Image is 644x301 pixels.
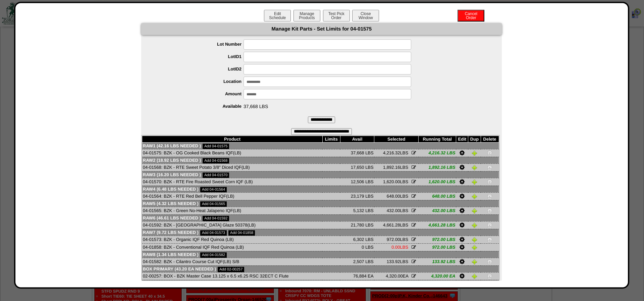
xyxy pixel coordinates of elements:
th: Product [142,136,322,142]
span: 1,620.00 [383,179,400,184]
td: 133.92 LBS [419,258,456,265]
td: 4,661.28 LBS [419,221,456,229]
th: Selected [374,136,419,142]
td: Raw2 (18.92 LBS needed ) [142,157,499,163]
td: 04-01564: BZK - RTE Red Bell Pepper IQF(LB) [142,192,322,200]
td: 23,179 LBS [340,192,374,200]
span: 37,668 LBS [155,101,502,109]
img: Delete Item [487,194,492,199]
span: LBS [387,237,408,242]
label: LotID2 [155,66,244,71]
td: 12,506 LBS [340,178,374,186]
span: 648.00 [387,194,400,199]
td: Box Primary (43.20 EA needed ) [142,265,499,272]
img: Delete Item [487,259,492,264]
td: 972.00 LBS [419,236,456,243]
img: Delete Item [487,222,492,228]
a: Add 04-01592 [203,216,229,221]
td: Raw1 (42.16 LBS needed ) [142,142,499,149]
td: Raw8 (1.34 LBS needed ) [142,251,499,258]
img: Delete Item [487,165,492,170]
img: Duplicate Item [472,150,477,156]
td: 04-01582: BZK - Cilantro Course Cut IQF(LB) S/B [142,258,322,265]
td: 04-01575: BZK - OG Cooked Black Beans IQF(LB) [142,149,322,157]
td: 04-01858: BZK - Conventional IQF Red Quinoa (LB) [142,243,322,251]
a: Add 04-01564 [200,187,227,192]
a: CloseWindow [352,15,380,20]
button: Test PickOrder [323,10,350,21]
td: 6,302 LBS [340,236,374,243]
span: 4,320.00 [386,273,403,279]
td: Tray (259.20 EA needed ) [142,280,499,287]
td: 37,668 LBS [340,149,374,157]
span: LBS [387,259,408,264]
td: 1,620.00 LBS [419,178,456,186]
td: Raw5 (4.32 LBS needed ) [142,200,499,207]
span: LBS [383,179,408,184]
label: LotID1 [155,54,244,59]
span: 1,892.16 [383,165,400,170]
a: Add 04-01568 [203,158,229,163]
td: 04-01570: BZK - RTE Fire Roasted Sweet Corn IQF (LB) [142,178,322,186]
td: Raw6 (46.61 LBS needed ) [142,214,499,221]
td: 0 LBS [340,243,374,251]
a: Add 04-01575 [203,144,229,149]
img: Duplicate Item [472,273,477,279]
th: Running Total [419,136,456,142]
td: 4,320.00 EA [419,272,456,280]
td: 972.00 LBS [419,243,456,251]
a: Add 04-01570 [203,172,229,178]
th: Edit [456,136,468,142]
img: Delete Item [487,273,492,279]
span: 972.00 [387,237,400,242]
td: 17,650 LBS [340,163,374,171]
td: Raw4 (6.48 LBS needed ) [142,186,499,192]
div: Manage Kit Parts - Set Limits for 04-01575 [141,23,502,35]
img: Delete Item [487,150,492,156]
td: 04-01592: BZK - [GEOGRAPHIC_DATA] Glaze 50378(LB) [142,221,322,229]
span: 432.00 [387,208,400,213]
span: 4,661.28 [383,222,400,228]
span: LBS [383,222,408,228]
td: 2,507 LBS [340,258,374,265]
span: LBS [387,194,408,199]
img: Duplicate Item [472,165,477,170]
label: Amount [155,91,244,96]
a: Add 04-01565 [200,201,227,207]
img: Duplicate Item [472,179,477,185]
button: CloseWindow [352,10,379,21]
button: ManageProducts [293,10,320,21]
td: 04-01568: BZK - RTE Sweet Potato 3/8" Diced IQF(LB) [142,163,322,171]
img: Duplicate Item [472,259,477,264]
td: 04-01565: BZK - Green No-Heat Jalapeno IQF(LB) [142,207,322,214]
td: Raw3 (16.20 LBS needed ) [142,171,499,178]
button: CancelOrder [458,10,484,21]
span: 4,216.32 [383,150,400,155]
img: Delete Item [487,208,492,213]
a: Add 04-01573 [200,230,227,236]
img: Duplicate Item [472,194,477,199]
a: Add 04-01858 [228,230,255,236]
span: LBS [383,165,408,170]
img: Duplicate Item [472,237,477,242]
span: 0.00 [391,245,400,250]
span: LBS [391,245,408,250]
td: 04-01573: BZK - Organic IQF Red Quinoa (LB) [142,236,322,243]
a: Add 02-00257 [218,267,244,272]
img: Delete Item [487,179,492,185]
label: Location [155,79,244,84]
span: 133.92 [387,259,400,264]
th: Dup [468,136,481,142]
td: 5,132 LBS [340,207,374,214]
td: 432.00 LBS [419,207,456,214]
td: 76,884 EA [340,272,374,280]
td: 648.00 LBS [419,192,456,200]
label: Lot Number [155,42,244,47]
th: Delete [481,136,499,142]
th: Limits [322,136,340,142]
span: EA [386,273,408,279]
span: LBS [383,150,408,155]
td: 1,892.16 LBS [419,163,456,171]
th: Avail [340,136,374,142]
img: Duplicate Item [472,245,477,250]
